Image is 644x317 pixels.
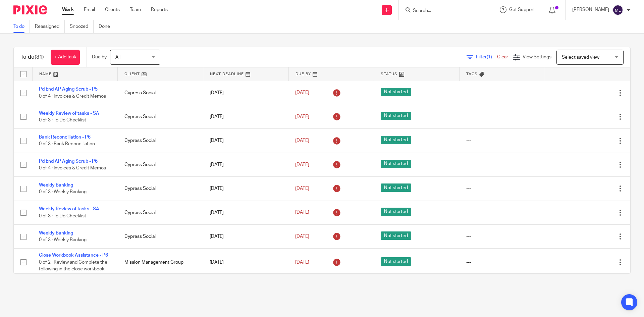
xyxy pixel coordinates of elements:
img: Pixie [13,5,47,14]
td: Cypress Social [118,225,203,249]
a: Weekly Banking [39,231,73,235]
a: Clients [105,6,120,13]
a: Clear [497,55,508,59]
span: [DATE] [295,114,309,119]
a: Done [99,20,115,33]
td: Mission Management Group [118,249,203,276]
span: [DATE] [295,91,309,95]
span: [DATE] [295,138,309,143]
div: --- [466,233,538,240]
span: (1) [487,55,492,59]
input: Search [412,8,473,14]
span: Not started [381,136,411,144]
td: Cypress Social [118,177,203,201]
a: Weekly Review of tasks - SA [39,207,99,211]
div: --- [466,185,538,192]
a: Work [62,6,74,13]
td: [DATE] [203,129,288,153]
a: + Add task [51,50,80,65]
span: Not started [381,112,411,120]
a: Close Workbook Assistance - P6 [39,253,108,258]
a: Reports [151,6,168,13]
span: [DATE] [295,210,309,215]
td: Cypress Social [118,153,203,176]
div: --- [466,209,538,216]
span: [DATE] [295,260,309,265]
p: Due by [92,54,107,60]
td: Cypress Social [118,201,203,224]
a: Weekly Banking [39,183,73,188]
span: Not started [381,257,411,266]
span: Not started [381,88,411,96]
span: Get Support [509,7,535,12]
a: Pd End AP Aging Scrub - P6 [39,159,98,164]
span: Not started [381,208,411,216]
div: --- [466,113,538,120]
span: 0 of 4 · Invoices & Credit Memos [39,94,106,99]
span: (31) [35,54,44,60]
td: [DATE] [203,225,288,249]
span: Not started [381,183,411,192]
span: 0 of 3 · Weekly Banking [39,237,87,242]
span: View Settings [523,55,551,59]
a: Team [130,6,141,13]
span: All [115,55,120,60]
td: [DATE] [203,105,288,128]
a: Email [84,6,95,13]
td: [DATE] [203,153,288,176]
span: Not started [381,231,411,240]
td: [DATE] [203,177,288,201]
div: --- [466,161,538,168]
a: To do [13,20,30,33]
span: 0 of 3 · To Do Checklist [39,118,86,122]
div: --- [466,90,538,96]
td: [DATE] [203,201,288,224]
span: Select saved view [562,55,599,60]
span: Not started [381,160,411,168]
span: 0 of 3 · To Do Checklist [39,214,86,218]
div: --- [466,259,538,266]
a: Snoozed [70,20,94,33]
span: 0 of 4 · Invoices & Credit Memos [39,166,106,170]
span: 0 of 2 · Review and Complete the following in the close workbook: [39,260,107,272]
span: 0 of 3 · Bank Reconciliation [39,142,95,147]
img: svg%3E [612,5,623,15]
td: [DATE] [203,81,288,105]
p: [PERSON_NAME] [572,6,609,13]
a: Bank Reconciliation - P6 [39,135,91,140]
span: Filter [476,55,497,59]
span: Tags [466,72,478,76]
div: --- [466,137,538,144]
span: [DATE] [295,186,309,191]
span: [DATE] [295,234,309,239]
h1: To do [20,54,44,61]
a: Weekly Review of tasks - SA [39,111,99,116]
a: Reassigned [35,20,65,33]
td: Cypress Social [118,105,203,128]
span: [DATE] [295,162,309,167]
a: Pd End AP Aging Scrub - P5 [39,87,98,92]
td: [DATE] [203,249,288,276]
span: 0 of 3 · Weekly Banking [39,190,87,195]
td: Cypress Social [118,81,203,105]
td: Cypress Social [118,129,203,153]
